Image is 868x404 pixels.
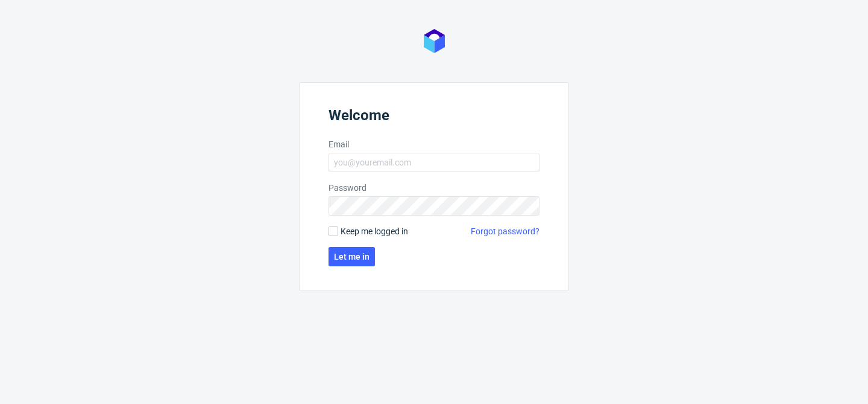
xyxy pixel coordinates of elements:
input: you@youremail.com [329,153,539,172]
label: Email [329,138,539,150]
span: Let me in [334,252,370,261]
header: Welcome [329,107,539,129]
label: Password [329,182,539,194]
span: Keep me logged in [341,225,408,237]
button: Let me in [329,247,375,266]
a: Forgot password? [471,225,539,237]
